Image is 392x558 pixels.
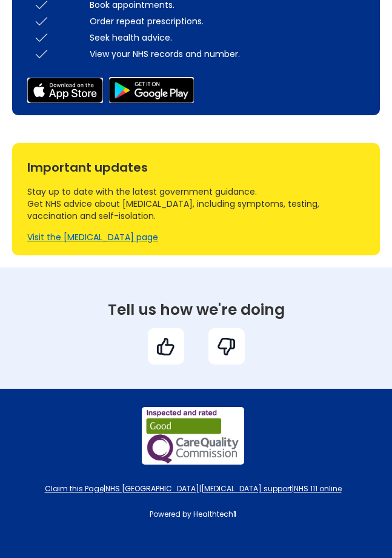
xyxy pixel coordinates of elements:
[90,48,359,60] div: View your NHS records and number.
[90,15,359,27] div: Order repeat prescriptions.
[6,483,380,495] div: | | |
[216,336,237,357] img: bad feedback icon
[27,186,365,222] div: Stay up to date with the latest government guidance. Get NHS advice about [MEDICAL_DATA], includi...
[33,45,50,62] img: check icon
[27,231,158,243] a: Visit the [MEDICAL_DATA] page
[233,509,236,519] strong: 1
[6,304,386,316] div: Tell us how we're doing
[6,508,380,520] div: Powered by Healthtech
[45,483,104,494] a: Claim this Page
[33,13,50,29] img: check icon
[27,155,365,173] div: Important updates
[155,336,176,357] img: good feedback icon
[90,32,359,44] div: Seek health advice.
[109,77,194,103] img: google play store icon
[136,328,196,365] a: good feedback icon
[294,483,342,494] a: NHS 111 online
[33,29,50,45] img: check icon
[201,483,292,494] a: [MEDICAL_DATA] support
[196,328,257,365] a: bad feedback icon
[27,78,103,103] img: app store icon
[142,407,244,465] img: practice cqc rating badge image
[105,483,199,494] a: NHS [GEOGRAPHIC_DATA]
